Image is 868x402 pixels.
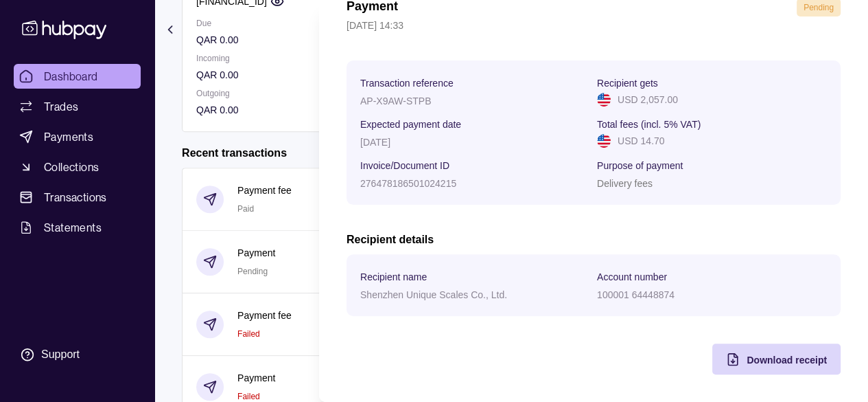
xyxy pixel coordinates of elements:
[597,93,611,107] img: us
[747,355,827,366] span: Download receipt
[597,134,611,148] img: us
[360,178,456,189] p: 276478186501024215
[804,3,834,12] span: Pending
[360,289,507,300] p: Shenzhen Unique Scales Co., Ltd.
[597,271,667,282] p: Account number
[347,18,841,33] p: [DATE] 14:33
[618,133,664,148] p: USD 14.70
[712,344,841,375] button: Download receipt
[597,119,701,130] p: Total fees (incl. 5% VAT)
[360,160,449,171] p: Invoice/Document ID
[347,232,841,247] h2: Recipient details
[618,92,678,107] p: USD 2,057.00
[597,178,653,189] p: Delivery fees
[360,96,431,107] p: AP-X9AW-STPB
[360,119,461,130] p: Expected payment date
[597,160,683,171] p: Purpose of payment
[360,137,390,148] p: [DATE]
[597,78,658,89] p: Recipient gets
[360,78,454,89] p: Transaction reference
[597,289,675,300] p: 100001 64448874
[360,271,427,282] p: Recipient name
